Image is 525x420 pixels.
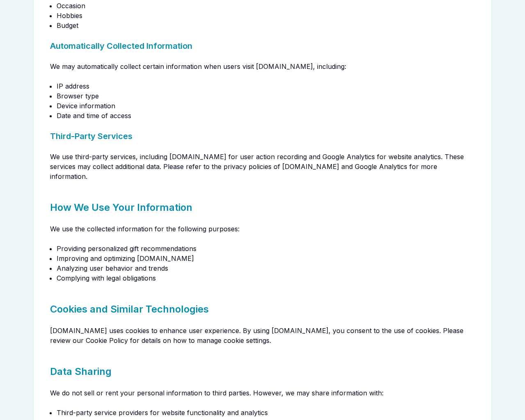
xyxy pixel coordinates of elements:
[50,388,475,398] p: We do not sell or rent your personal information to third parties. However, we may share informat...
[57,81,475,91] li: IP address
[57,91,475,101] li: Browser type
[57,253,475,263] li: Improving and optimizing [DOMAIN_NAME]
[50,293,475,316] h2: Cookies and Similar Technologies
[57,21,475,30] li: Budget
[57,273,475,283] li: Complying with legal obligations
[50,326,475,345] p: [DOMAIN_NAME] uses cookies to enhance user experience. By using [DOMAIN_NAME], you consent to the...
[50,40,475,52] h3: Automatically Collected Information
[50,224,475,234] p: We use the collected information for the following purposes:
[57,408,475,418] li: Third-party service providers for website functionality and analytics
[57,11,475,21] li: Hobbies
[57,263,475,273] li: Analyzing user behavior and trends
[50,355,475,378] h2: Data Sharing
[57,111,475,121] li: Date and time of access
[50,191,475,214] h2: How We Use Your Information
[50,62,475,71] p: We may automatically collect certain information when users visit [DOMAIN_NAME], including:
[50,130,475,142] h3: Third-Party Services
[57,101,475,111] li: Device information
[57,1,475,11] li: Occasion
[50,152,475,181] p: We use third-party services, including [DOMAIN_NAME] for user action recording and Google Analyti...
[57,244,475,253] li: Providing personalized gift recommendations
